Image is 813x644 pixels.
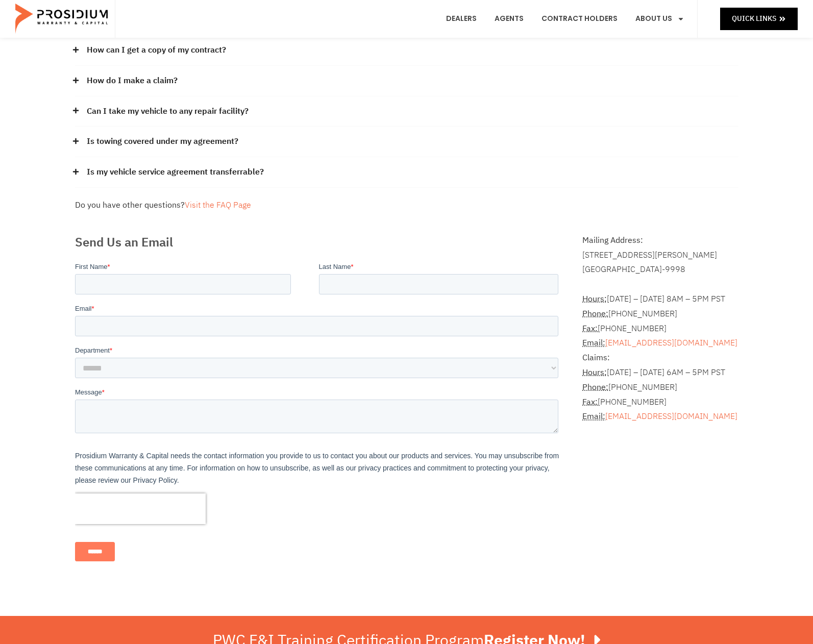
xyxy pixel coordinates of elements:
[582,277,738,424] address: [DATE] – [DATE] 8AM – 5PM PST [PHONE_NUMBER] [PHONE_NUMBER]
[582,366,607,379] strong: Hours:
[605,337,737,349] a: [EMAIL_ADDRESS][DOMAIN_NAME]
[582,410,605,423] strong: Email:
[582,308,608,320] abbr: Phone Number
[582,352,610,364] b: Claims:
[582,323,598,335] strong: Fax:
[582,323,598,335] abbr: Fax
[75,198,738,213] div: Do you have other questions?
[720,8,798,30] a: Quick Links
[87,104,249,119] a: Can I take my vehicle to any repair facility?
[732,12,776,25] span: Quick Links
[87,134,238,149] a: Is towing covered under my agreement?
[582,234,643,246] b: Mailing Address:
[582,248,738,263] div: [STREET_ADDRESS][PERSON_NAME]
[87,73,178,88] a: How do I make a claim?
[87,165,264,180] a: Is my vehicle service agreement transferrable?
[87,43,226,58] a: How can I get a copy of my contract?
[582,396,598,408] abbr: Fax
[75,262,562,570] iframe: Form 0
[185,199,251,211] a: Visit the FAQ Page
[582,381,608,393] abbr: Phone Number
[582,293,607,305] abbr: Hours
[582,293,607,305] strong: Hours:
[75,233,562,252] h2: Send Us an Email
[582,337,605,349] strong: Email:
[75,35,738,66] div: How can I get a copy of my contract?
[605,410,737,423] a: [EMAIL_ADDRESS][DOMAIN_NAME]
[75,66,738,96] div: How do I make a claim?
[75,157,738,188] div: Is my vehicle service agreement transferrable?
[582,410,605,423] abbr: Email Address
[582,351,738,424] p: [DATE] – [DATE] 6AM – 5PM PST [PHONE_NUMBER] [PHONE_NUMBER]
[582,262,738,277] div: [GEOGRAPHIC_DATA]-9998
[582,366,607,379] abbr: Hours
[582,308,608,320] strong: Phone:
[75,127,738,157] div: Is towing covered under my agreement?
[75,96,738,127] div: Can I take my vehicle to any repair facility?
[582,396,598,408] strong: Fax:
[582,381,608,393] strong: Phone:
[582,337,605,349] abbr: Email Address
